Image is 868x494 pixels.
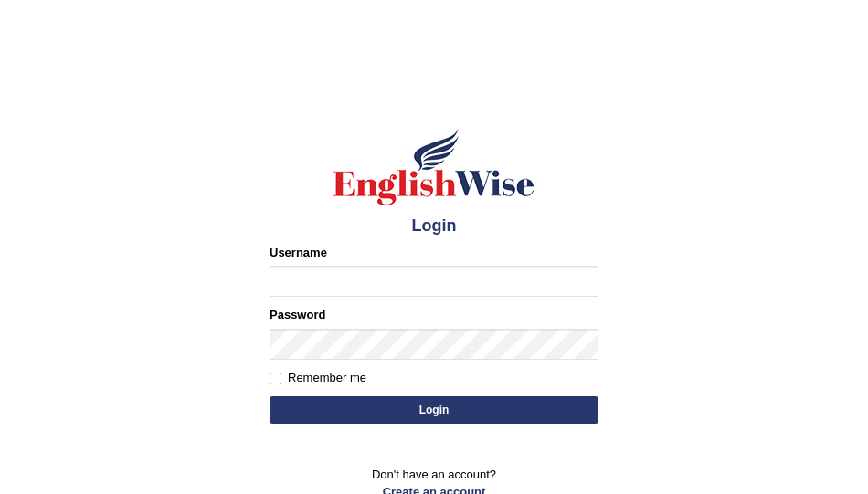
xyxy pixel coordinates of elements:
input: Remember me [270,373,281,384]
label: Username [270,244,327,261]
img: Logo of English Wise sign in for intelligent practice with AI [330,126,538,208]
h4: Login [270,217,598,236]
label: Remember me [270,369,366,387]
label: Password [270,306,325,323]
button: Login [270,396,598,424]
